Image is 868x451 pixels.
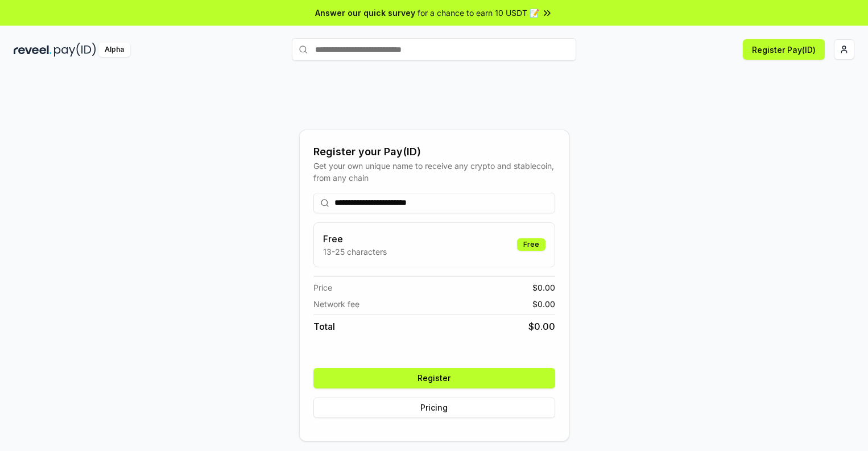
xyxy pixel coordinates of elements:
[315,7,415,19] span: Answer our quick survey
[313,144,555,160] div: Register your Pay(ID)
[418,7,539,19] span: for a chance to earn 10 USDT 📝
[14,43,52,57] img: reveel_dark
[313,398,555,418] button: Pricing
[313,160,555,184] div: Get your own unique name to receive any crypto and stablecoin, from any chain
[532,298,555,310] span: $ 0.00
[98,43,130,57] div: Alpha
[323,232,387,246] h3: Free
[313,282,332,293] span: Price
[528,320,555,333] span: $ 0.00
[743,39,825,60] button: Register Pay(ID)
[313,298,359,310] span: Network fee
[532,282,555,293] span: $ 0.00
[54,43,96,57] img: pay_id
[323,246,387,258] p: 13-25 characters
[517,238,545,251] div: Free
[313,320,335,333] span: Total
[313,368,555,388] button: Register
